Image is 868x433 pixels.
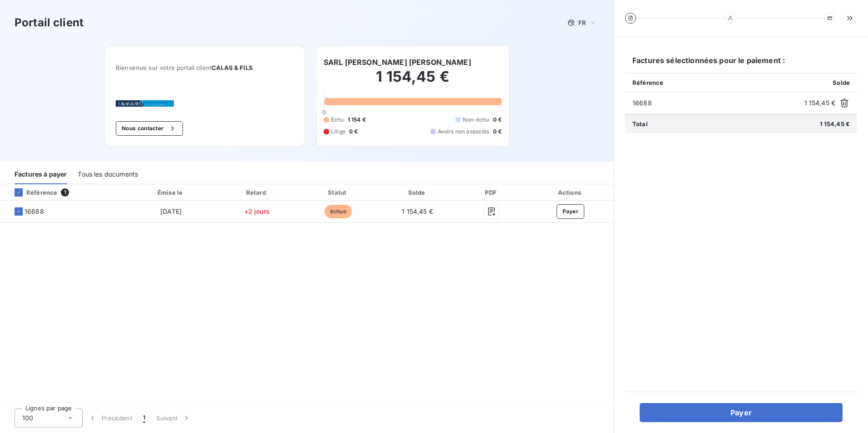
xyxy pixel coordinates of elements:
[632,120,648,128] span: Total
[61,188,69,197] span: 1
[244,207,270,215] span: +2 jours
[324,57,471,68] h6: SARL [PERSON_NAME] [PERSON_NAME]
[578,19,586,26] span: FR
[160,207,182,215] span: [DATE]
[325,205,352,218] span: échue
[217,188,296,197] div: Retard
[493,116,502,124] span: 0 €
[22,413,33,423] span: 100
[438,128,489,136] span: Avoirs non associés
[493,128,502,136] span: 0 €
[138,408,151,428] button: 1
[349,128,358,136] span: 0 €
[128,188,214,197] div: Émise le
[331,116,344,124] span: Échu
[116,100,174,107] img: Company logo
[151,408,197,428] button: Suivant
[83,408,138,428] button: Précédent
[212,64,253,71] span: CALAS & FILS
[15,15,84,31] h3: Portail client
[324,68,502,95] h2: 1 154,45 €
[820,120,850,128] span: 1 154,45 €
[632,79,663,86] span: Référence
[116,121,183,136] button: Nous contacter
[463,116,489,124] span: Non-échu
[78,165,138,184] div: Tous les documents
[402,207,433,215] span: 1 154,45 €
[116,64,294,71] span: Bienvenue sur votre portail client .
[300,188,376,197] div: Statut
[7,188,57,197] div: Référence
[804,98,836,108] span: 1 154,45 €
[322,108,326,116] span: 0
[833,79,850,86] span: Solde
[143,413,145,423] span: 1
[331,128,345,136] span: Litige
[640,403,843,422] button: Payer
[380,188,454,197] div: Solde
[459,188,525,197] div: PDF
[625,55,857,73] h6: Factures sélectionnées pour le paiement :
[529,188,612,197] div: Actions
[348,116,366,124] span: 1 154 €
[25,207,44,216] span: 16688
[557,204,585,219] button: Payer
[15,165,67,184] div: Factures à payer
[632,98,801,108] span: 16688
